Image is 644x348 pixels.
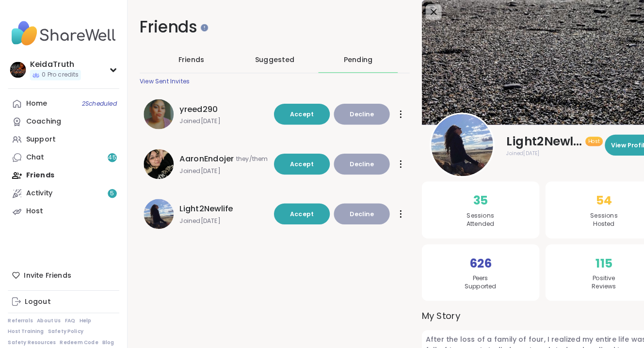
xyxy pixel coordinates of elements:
button: Accept [266,101,321,121]
span: Peers Supported [451,267,483,283]
span: Decline [340,107,363,115]
a: Host [8,197,116,214]
div: Pending [334,53,362,63]
a: Referrals [8,308,32,315]
button: Accept [266,149,321,170]
span: 54 [580,186,595,204]
span: 626 [456,247,478,265]
span: Decline [340,155,363,164]
div: KeidaTruth [29,57,79,68]
span: 5 [107,184,111,192]
span: Accept [282,107,305,115]
span: Light2Newlife [175,197,226,209]
a: Home2Scheduled [8,92,116,110]
img: AaronEndojer [140,145,169,174]
a: Activity5 [8,179,116,197]
a: Safety Resources [8,330,54,336]
a: Help [77,308,89,315]
span: 2 Scheduled [80,97,113,105]
span: Sessions Hosted [574,206,600,222]
span: Joined [DATE] [175,114,260,122]
span: 0 Pro credits [41,69,77,77]
span: Joined [DATE] [492,145,524,153]
span: View Profile [594,137,630,145]
span: Friends [174,53,199,63]
span: Accept [282,155,305,163]
a: About Us [36,308,59,315]
span: Positive Reviews [575,267,599,283]
a: FAQ [63,308,73,315]
span: Accept [282,204,305,212]
button: Decline [324,101,379,121]
a: Blog [99,330,111,336]
img: Light2Newlife [419,111,479,171]
button: Decline [324,149,379,170]
button: Accept [266,198,321,218]
label: My Story [410,300,644,313]
img: yreed290 [140,96,169,126]
a: Chat45 [8,144,116,162]
div: Activity [25,183,51,193]
span: 35 [460,186,474,204]
a: Safety Policy [47,319,81,326]
div: Host [25,201,42,210]
span: Sessions Attended [453,206,481,222]
a: Host Training [8,319,43,326]
span: 45 [105,149,113,158]
span: they/them [229,151,260,158]
div: Chat [25,148,43,158]
img: Light2Newlife [140,193,169,222]
h1: Friends [136,16,398,37]
span: 115 [579,247,595,265]
span: Joined [DATE] [175,162,260,170]
a: Redeem Code [58,330,96,336]
a: Coaching [8,110,116,127]
img: ShareWell Nav Logo [8,16,116,49]
span: Decline [340,204,363,212]
div: Invite Friends [8,259,116,276]
iframe: Spotlight [195,23,202,31]
img: KeidaTruth [10,60,25,76]
div: View Sent Invites [136,75,184,83]
button: Decline [324,198,379,218]
div: Coaching [25,113,60,123]
button: View Profile [588,131,636,151]
span: yreed290 [175,100,211,112]
a: Logout [8,285,116,302]
span: Host [572,134,583,141]
div: Home [25,96,46,106]
span: AaronEndojer [175,149,227,160]
div: Logout [24,288,49,298]
div: Support [25,131,54,141]
a: Support [8,127,116,144]
span: Suggested [248,53,286,63]
span: Light2Newlife [492,130,565,145]
span: Joined [DATE] [175,211,260,219]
